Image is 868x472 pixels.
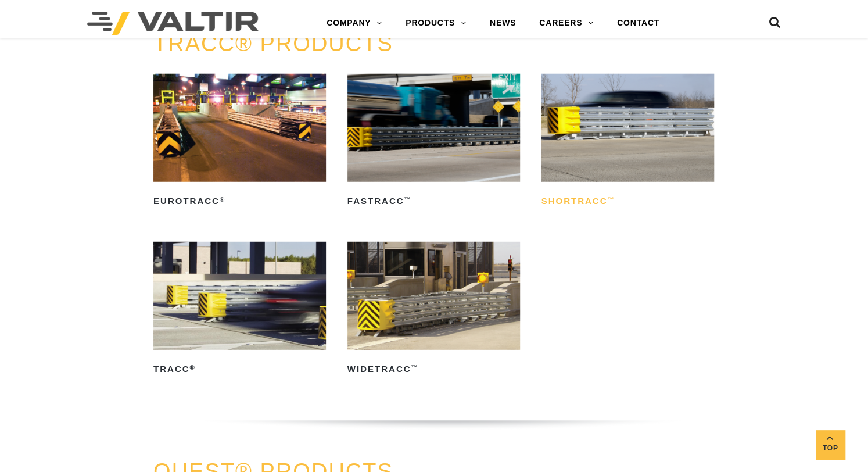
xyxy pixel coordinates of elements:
[87,12,259,35] img: Valtir
[394,12,478,35] a: PRODUCTS
[347,74,520,210] a: FasTRACC™
[605,12,671,35] a: CONTACT
[153,360,326,379] h2: TRACC
[816,430,845,459] a: Top
[816,442,845,455] span: Top
[153,192,326,211] h2: EuroTRACC
[347,242,520,378] a: WideTRACC™
[478,12,528,35] a: NEWS
[404,196,411,203] sup: ™
[315,12,394,35] a: COMPANY
[153,31,393,56] a: TRACC® PRODUCTS
[153,74,326,210] a: EuroTRACC®
[220,196,225,203] sup: ®
[541,192,713,211] h2: ShorTRACC
[607,196,615,203] sup: ™
[347,192,520,211] h2: FasTRACC
[153,242,326,378] a: TRACC®
[347,360,520,379] h2: WideTRACC
[190,364,196,371] sup: ®
[541,74,713,210] a: ShorTRACC™
[528,12,605,35] a: CAREERS
[411,364,418,371] sup: ™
